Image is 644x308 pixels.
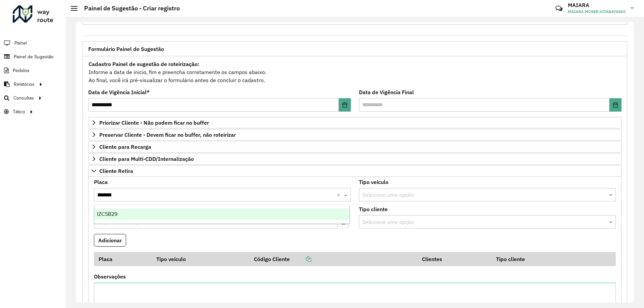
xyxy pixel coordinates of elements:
span: MAIARA MOSER KITABAYASHI [568,9,626,15]
a: Cliente para Multi-CDD/Internalização [88,153,622,165]
a: Cliente para Recarga [88,141,622,152]
th: Tipo veículo [152,252,250,266]
button: Choose Date [339,98,351,112]
h2: Painel de Sugestão - Criar registro [77,5,180,12]
a: Cliente Retira [88,165,622,177]
th: Código Cliente [250,252,418,266]
strong: Cadastro Painel de sugestão de roteirização: [89,61,199,67]
button: Adicionar [94,234,126,247]
span: Cliente Retira [99,168,133,174]
div: Informe a data de inicio, fim e preencha corretamente os campos abaixo. Ao final, você irá pré-vi... [88,60,622,84]
a: Priorizar Cliente - Não podem ficar no buffer [88,117,622,128]
label: Data de Vigência Inicial [88,88,150,96]
span: Pedidos [13,67,30,74]
span: Clear all [337,191,342,199]
a: Contato Rápido [552,1,566,16]
span: Consultas [13,95,34,102]
span: Relatórios [14,81,35,88]
span: Tático [13,108,25,115]
th: Tipo cliente [491,252,587,266]
a: Copiar [290,256,311,262]
span: Cliente para Multi-CDD/Internalização [99,156,194,162]
span: Formulário Painel de Sugestão [88,46,164,52]
label: Tipo veículo [359,178,388,186]
span: Priorizar Cliente - Não podem ficar no buffer [99,120,209,125]
button: Choose Date [609,98,622,112]
label: Tipo cliente [359,205,388,213]
a: Preservar Cliente - Devem ficar no buffer, não roteirizar [88,129,622,140]
span: Cliente para Recarga [99,144,151,149]
span: Painel de Sugestão [14,53,54,60]
label: Observações [94,272,126,281]
th: Placa [94,252,152,266]
span: Preservar Cliente - Devem ficar no buffer, não roteirizar [99,132,236,137]
span: Painel [14,40,27,47]
th: Clientes [417,252,491,266]
span: IZC5B29 [97,211,117,217]
label: Data de Vigência Final [359,88,414,96]
h3: MAIARA [568,2,626,8]
ng-dropdown-panel: Options list [94,205,350,224]
label: Placa [94,178,108,186]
